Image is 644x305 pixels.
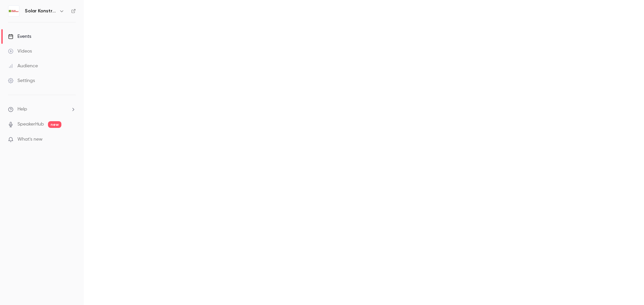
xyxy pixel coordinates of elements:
div: Settings [8,77,35,84]
span: new [48,121,61,128]
span: What's new [17,136,43,143]
h6: Solar Konstrukt Kft. [25,8,56,14]
img: Solar Konstrukt Kft. [8,6,19,16]
div: Videos [8,48,32,55]
span: Help [17,106,27,113]
div: Audience [8,63,38,69]
li: help-dropdown-opener [8,106,76,113]
div: Events [8,33,31,40]
a: SpeakerHub [17,121,44,128]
